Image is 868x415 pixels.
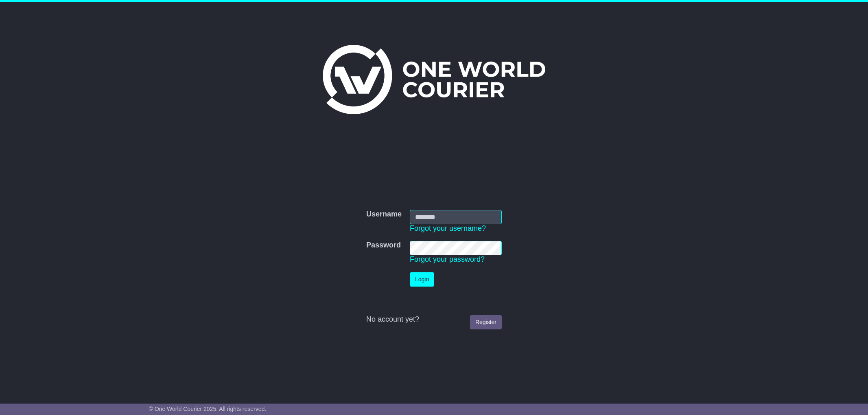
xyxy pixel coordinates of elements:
[366,241,401,250] label: Password
[366,210,402,219] label: Username
[410,224,486,232] a: Forgot your username?
[470,315,502,329] a: Register
[323,45,545,114] img: One World
[366,315,502,324] div: No account yet?
[410,255,485,263] a: Forgot your password?
[410,272,434,287] button: Login
[149,406,267,412] span: © One World Courier 2025. All rights reserved.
